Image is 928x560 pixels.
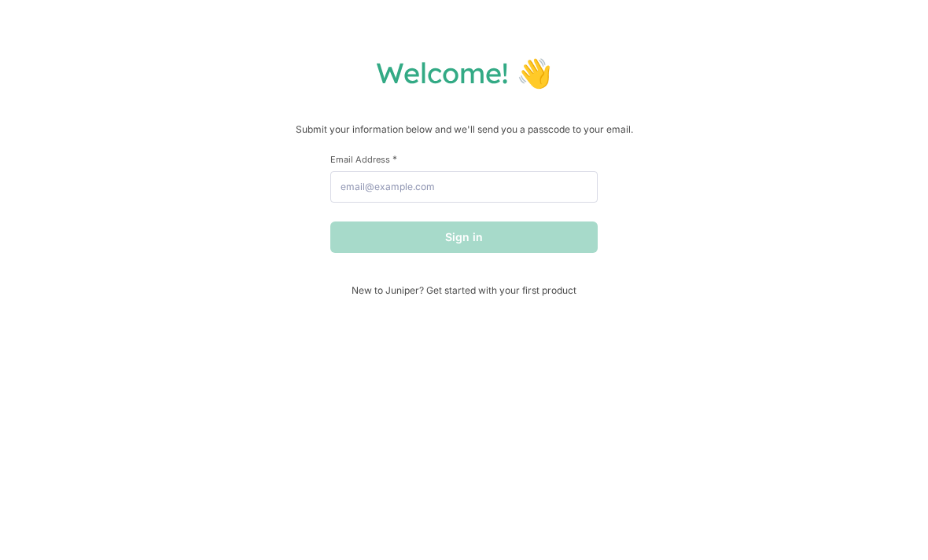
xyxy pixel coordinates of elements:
span: New to Juniper? Get started with your first product [330,284,598,296]
h1: Welcome! 👋 [16,55,912,90]
span: This field is required. [392,153,397,165]
p: Submit your information below and we'll send you a passcode to your email. [16,122,912,137]
input: email@example.com [330,171,598,203]
label: Email Address [330,153,598,165]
